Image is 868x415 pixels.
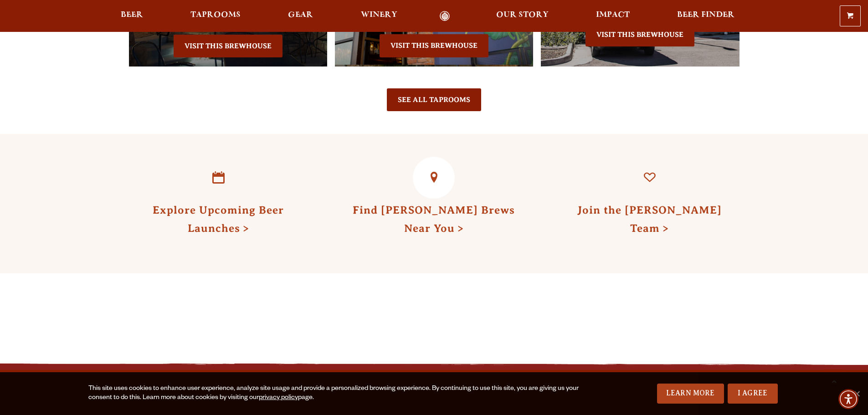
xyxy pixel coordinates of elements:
[288,11,313,19] span: Gear
[185,11,247,21] a: Taprooms
[355,11,403,21] a: Winery
[838,389,858,409] div: Accessibility Menu
[728,384,778,404] a: I Agree
[282,11,319,21] a: Gear
[586,23,694,46] a: Visit the Sloan’s Lake Brewhouse
[361,11,397,19] span: Winery
[353,204,515,234] a: Find [PERSON_NAME] BrewsNear You
[153,204,284,234] a: Explore Upcoming Beer Launches
[380,34,488,57] a: Visit the Five Points Brewhouse
[490,11,555,21] a: Our Story
[190,11,241,19] span: Taprooms
[88,384,582,403] div: This site uses cookies to enhance user experience, analyze site usage and provide a personalized ...
[657,384,724,404] a: Learn More
[197,157,239,199] a: Explore Upcoming Beer Launches
[822,369,845,392] a: Scroll to top
[413,157,455,199] a: Find Odell Brews Near You
[629,157,671,199] a: Join the Odell Team
[677,11,734,19] span: Beer Finder
[387,88,481,111] a: See All Taprooms
[121,11,143,19] span: Beer
[428,11,462,21] a: Odell Home
[596,11,630,19] span: Impact
[590,11,636,21] a: Impact
[174,35,282,57] a: Visit the Fort Collin's Brewery & Taproom
[259,395,298,402] a: privacy policy
[577,204,722,234] a: Join the [PERSON_NAME] Team
[671,11,740,21] a: Beer Finder
[496,11,549,19] span: Our Story
[115,11,149,21] a: Beer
